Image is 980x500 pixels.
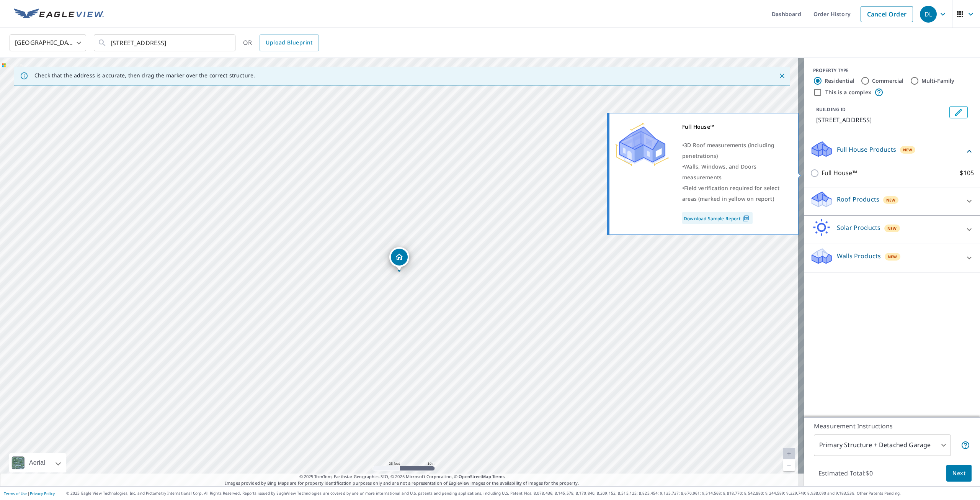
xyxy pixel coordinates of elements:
div: • [682,161,789,183]
input: Search by address or latitude-longitude [111,32,220,54]
label: Multi-Family [921,77,955,85]
a: Cancel Order [861,6,913,22]
div: Aerial [9,453,66,472]
div: Full House™ [682,121,789,132]
div: Dropped pin, building 1, Residential property, 3180 Negaunee Trl North Street, MI 48049 [389,247,409,271]
span: Walls, Windows, and Doors measurements [682,163,756,181]
img: Pdf Icon [741,215,751,222]
span: Upload Blueprint [266,38,312,48]
span: New [888,254,897,260]
p: Full House™ [822,168,857,178]
p: [STREET_ADDRESS] [816,115,946,125]
div: Solar ProductsNew [810,219,974,241]
p: BUILDING ID [816,106,846,113]
span: © 2025 TomTom, Earthstar Geographics SIO, © 2025 Microsoft Corporation, © [299,474,505,480]
a: Current Level 20, Zoom In Disabled [783,448,795,459]
div: Primary Structure + Detached Garage [814,434,951,456]
p: © 2025 Eagle View Technologies, Inc. and Pictometry International Corp. All Rights Reserved. Repo... [66,490,976,496]
label: This is a complex [825,89,871,96]
p: Estimated Total: $0 [812,465,879,482]
span: 3D Roof measurements (including penetrations) [682,141,774,159]
div: • [682,183,789,204]
div: Roof ProductsNew [810,190,974,212]
div: • [682,140,789,161]
div: [GEOGRAPHIC_DATA] [10,32,86,54]
button: Edit building 1 [949,106,968,118]
div: OR [243,34,319,51]
span: Next [952,469,965,478]
div: DL [920,6,937,23]
div: PROPERTY TYPE [813,67,971,74]
a: Terms of Use [4,491,28,496]
p: Roof Products [837,195,879,204]
p: Solar Products [837,223,880,232]
div: Aerial [27,453,47,472]
img: EV Logo [14,8,104,20]
p: Walls Products [837,251,881,261]
label: Residential [825,77,854,85]
p: Full House Products [837,145,896,154]
span: New [903,147,913,153]
a: Privacy Policy [30,491,55,496]
span: New [886,197,896,203]
a: OpenStreetMap [459,474,491,479]
p: | [4,491,55,496]
span: Field verification required for select areas (marked in yellow on report) [682,184,779,202]
p: Measurement Instructions [814,421,970,431]
button: Next [946,465,972,482]
span: New [887,225,897,231]
img: Premium [615,121,669,167]
a: Upload Blueprint [260,34,318,51]
a: Download Sample Report [682,212,753,224]
div: Walls ProductsNew [810,247,974,269]
div: Full House ProductsNew [810,140,974,162]
a: Current Level 20, Zoom Out [783,459,795,471]
p: Check that the address is accurate, then drag the marker over the correct structure. [34,72,255,79]
span: Your report will include the primary structure and a detached garage if one exists. [961,441,970,450]
button: Close [777,71,787,81]
label: Commercial [872,77,904,85]
a: Terms [492,474,505,479]
p: $105 [960,168,974,178]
